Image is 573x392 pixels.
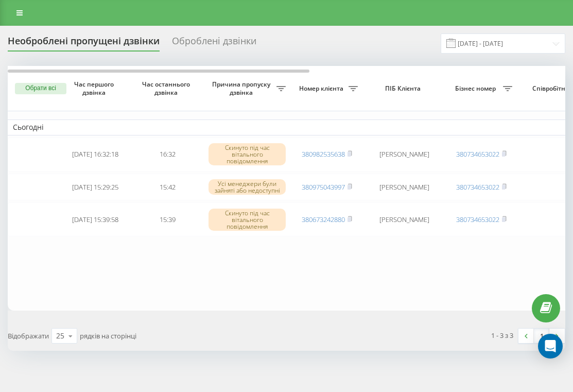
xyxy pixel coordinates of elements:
[209,143,286,166] div: Скинуто під час вітального повідомлення
[15,83,66,94] button: Обрати всі
[209,179,286,195] div: Усі менеджери були зайняті або недоступні
[56,331,64,341] div: 25
[302,149,345,159] a: 380982535638
[456,182,499,192] a: 380734653022
[59,174,131,201] td: [DATE] 15:29:25
[131,202,203,236] td: 15:39
[538,334,563,359] div: Open Intercom Messenger
[491,330,513,340] div: 1 - 3 з 3
[363,138,445,172] td: [PERSON_NAME]
[59,138,131,172] td: [DATE] 16:32:18
[209,80,276,96] span: Причина пропуску дзвінка
[8,36,160,52] div: Необроблені пропущені дзвінки
[456,215,499,224] a: 380734653022
[363,174,445,201] td: [PERSON_NAME]
[372,84,437,93] span: ПІБ Клієнта
[456,149,499,159] a: 380734653022
[67,80,123,96] span: Час першого дзвінка
[140,80,195,96] span: Час останнього дзвінка
[302,182,345,192] a: 380975043997
[534,329,549,343] a: 1
[80,331,136,340] span: рядків на сторінці
[296,84,349,93] span: Номер клієнта
[209,209,286,231] div: Скинуто під час вітального повідомлення
[131,174,203,201] td: 15:42
[302,215,345,224] a: 380673242880
[172,36,256,52] div: Оброблені дзвінки
[363,202,445,236] td: [PERSON_NAME]
[131,138,203,172] td: 16:32
[8,331,49,340] span: Відображати
[59,202,131,236] td: [DATE] 15:39:58
[450,84,503,93] span: Бізнес номер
